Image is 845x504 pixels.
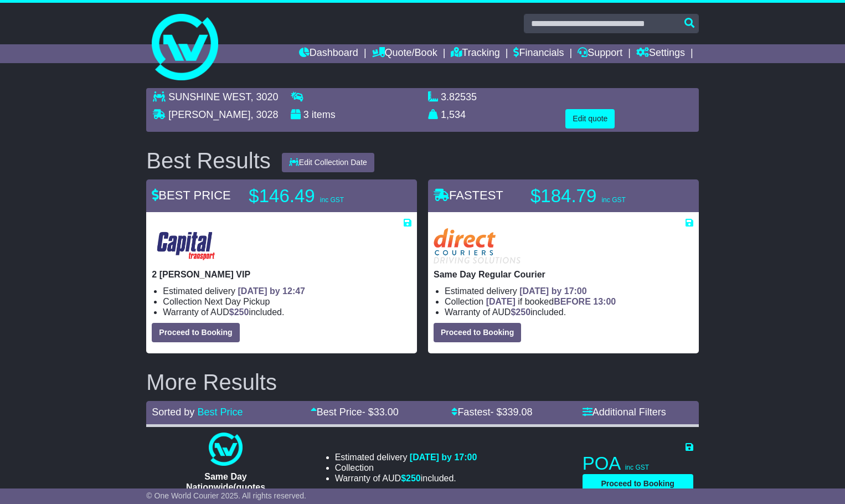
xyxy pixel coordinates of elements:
[583,452,693,475] p: POA
[434,188,503,202] span: FASTEST
[445,286,693,296] li: Estimated delivery
[229,307,249,317] span: $
[530,185,669,207] p: $184.79
[441,109,466,120] span: 1,534
[565,109,615,128] button: Edit quote
[486,297,616,306] span: if booked
[511,307,530,317] span: $
[152,323,239,342] button: Proceed to Booking
[490,407,532,418] span: - $
[152,407,194,418] span: Sorted by
[163,296,411,307] li: Collection
[303,109,309,120] span: 3
[311,407,399,418] a: Best Price- $33.00
[152,228,221,264] img: CapitalTransport: 2 Tonne Tautliner VIP
[299,44,358,63] a: Dashboard
[401,474,421,483] span: $
[204,297,270,306] span: Next Day Pickup
[372,44,437,63] a: Quote/Book
[163,286,411,296] li: Estimated delivery
[146,491,306,500] span: © One World Courier 2025. All rights reserved.
[583,407,666,418] a: Additional Filters
[374,407,399,418] span: 33.00
[163,307,411,317] li: Warranty of AUD included.
[578,44,622,63] a: Support
[445,307,693,317] li: Warranty of AUD included.
[583,474,693,493] button: Proceed to Booking
[282,153,374,172] button: Edit Collection Date
[434,228,521,264] img: Direct: Same Day Regular Courier
[168,109,250,120] span: [PERSON_NAME]
[362,407,399,418] span: - $
[516,307,530,317] span: 250
[601,196,625,204] span: inc GST
[146,370,698,394] h2: More Results
[250,109,278,120] span: , 3028
[451,407,532,418] a: Fastest- $339.08
[249,185,387,207] p: $146.49
[451,44,499,63] a: Tracking
[186,472,265,502] span: Same Day Nationwide(quotes take 0.5-1 hour)
[238,286,306,296] span: [DATE] by 12:47
[445,296,693,307] li: Collection
[486,297,516,306] span: [DATE]
[410,452,477,462] span: [DATE] by 17:00
[502,407,532,418] span: 339.08
[554,297,591,306] span: BEFORE
[335,473,477,484] li: Warranty of AUD included.
[209,433,242,466] img: One World Courier: Same Day Nationwide(quotes take 0.5-1 hour)
[434,269,693,280] p: Same Day Regular Courier
[197,407,243,418] a: Best Price
[152,269,411,280] p: 2 [PERSON_NAME] VIP
[152,188,230,202] span: BEST PRICE
[441,91,477,102] span: 3.82535
[312,109,336,120] span: items
[593,297,616,306] span: 13:00
[434,323,521,342] button: Proceed to Booking
[168,91,250,102] span: SUNSHINE WEST
[636,44,685,63] a: Settings
[141,148,276,173] div: Best Results
[335,452,477,462] li: Estimated delivery
[406,474,421,483] span: 250
[335,462,477,473] li: Collection
[320,196,344,204] span: inc GST
[519,286,587,296] span: [DATE] by 17:00
[250,91,278,102] span: , 3020
[625,464,649,471] span: inc GST
[234,307,249,317] span: 250
[513,44,564,63] a: Financials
